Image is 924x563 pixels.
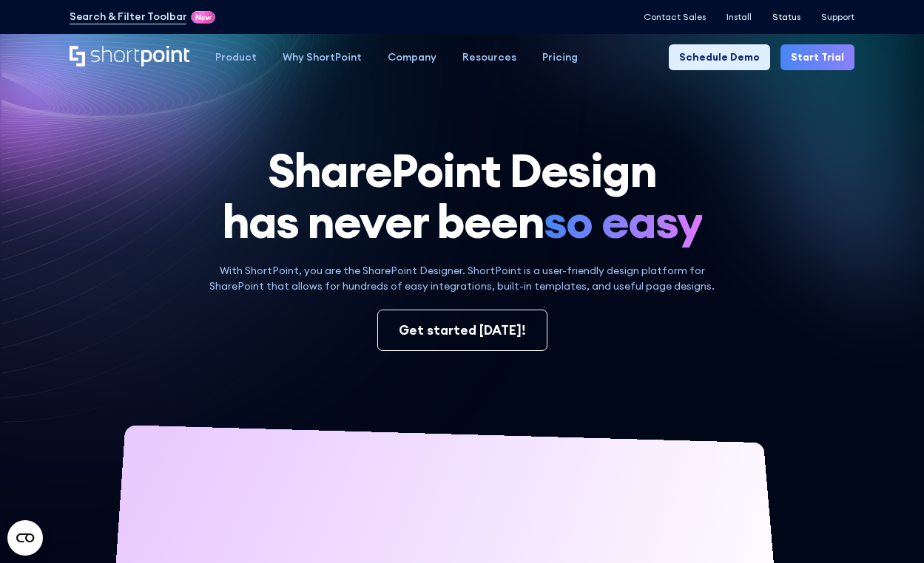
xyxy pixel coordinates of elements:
a: Search & Filter Toolbar [70,9,187,24]
div: Resources [462,50,516,65]
a: Start Trial [780,44,854,70]
a: Status [772,12,800,22]
a: Get started [DATE]! [377,310,547,351]
a: Pricing [530,44,591,70]
a: Contact Sales [644,12,706,22]
a: Install [726,12,752,22]
div: Get started [DATE]! [399,321,526,340]
div: Product [215,50,257,65]
a: Support [821,12,854,22]
h1: SharePoint Design has never been [66,145,858,248]
div: Pricing [542,50,578,65]
a: Why ShortPoint [270,44,375,70]
iframe: Chat Widget [850,492,924,563]
div: Why ShortPoint [283,50,362,65]
p: With ShortPoint, you are the SharePoint Designer. ShortPoint is a user-friendly design platform f... [200,263,724,294]
button: Open CMP widget [7,520,43,556]
a: Home [70,46,190,68]
span: so easy [544,196,702,247]
a: Resources [450,44,530,70]
a: Company [375,44,450,70]
div: Company [388,50,436,65]
a: Schedule Demo [669,44,770,70]
a: Product [203,44,270,70]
